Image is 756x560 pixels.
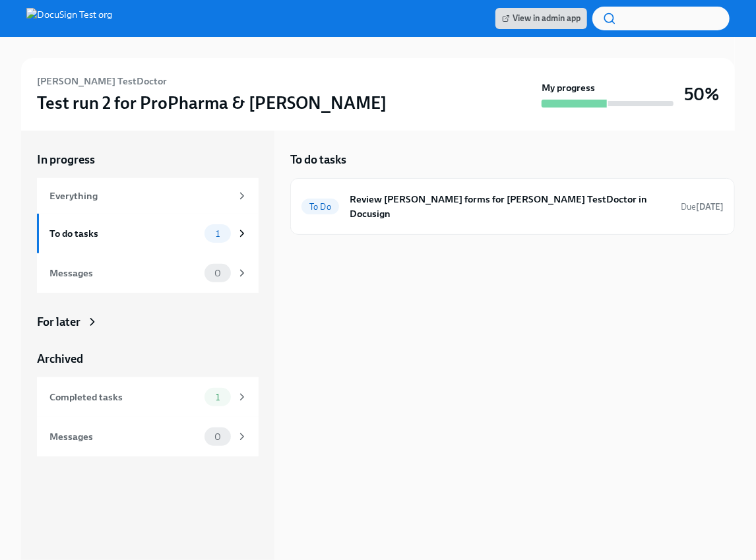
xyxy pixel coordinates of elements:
h3: 50% [684,82,719,106]
a: To do tasks1 [37,214,259,253]
div: Completed tasks [49,390,199,404]
div: For later [37,314,80,330]
h6: Review [PERSON_NAME] forms for [PERSON_NAME] TestDoctor in Docusign [350,192,670,221]
span: 0 [206,268,229,278]
div: Everything [49,189,231,203]
a: Everything [37,178,259,214]
h5: To do tasks [290,152,346,168]
div: Messages [49,266,199,280]
div: Messages [49,429,199,444]
a: View in admin app [495,8,587,29]
span: Due [681,202,724,212]
span: 1 [208,392,228,402]
span: October 10th, 2025 09:00 [681,201,724,213]
h3: Test run 2 for ProPharma & [PERSON_NAME] [37,91,387,115]
a: In progress [37,152,259,168]
a: Messages0 [37,253,259,293]
img: DocuSign Test org [26,8,112,29]
strong: My progress [542,81,595,94]
a: To DoReview [PERSON_NAME] forms for [PERSON_NAME] TestDoctor in DocusignDue[DATE] [301,189,724,224]
a: Completed tasks1 [37,377,259,417]
div: To do tasks [49,226,199,241]
strong: [DATE] [696,202,724,212]
a: Archived [37,351,259,367]
a: Messages0 [37,417,259,456]
span: 1 [208,229,228,239]
h6: [PERSON_NAME] TestDoctor [37,74,167,88]
a: For later [37,314,259,330]
span: View in admin app [502,12,581,25]
span: To Do [301,202,339,212]
span: 0 [206,432,229,442]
